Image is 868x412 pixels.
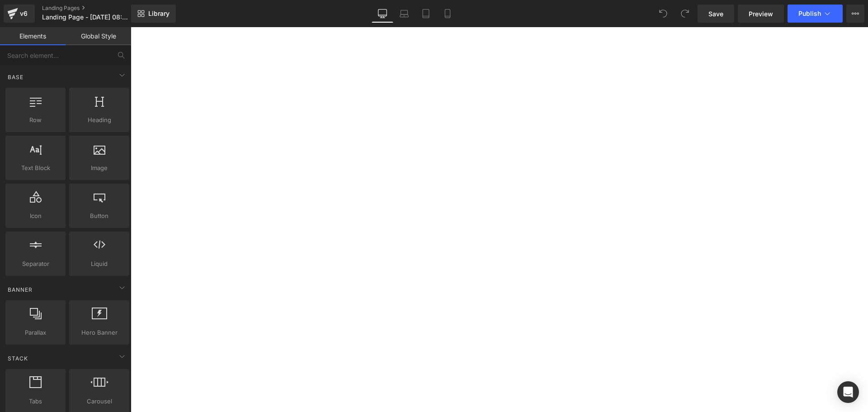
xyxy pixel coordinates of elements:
span: Tabs [8,397,63,406]
button: Redo [676,5,694,23]
a: Global Style [66,27,131,45]
span: Liquid [72,259,127,269]
span: Parallax [8,328,63,337]
a: Preview [738,5,784,23]
button: Undo [654,5,672,23]
span: Library [148,9,170,18]
span: Image [72,163,127,173]
span: Heading [72,115,127,125]
button: More [846,5,864,23]
a: Laptop [393,5,415,23]
a: Desktop [372,5,393,23]
span: Base [7,73,24,81]
span: Text Block [8,163,63,173]
span: Publish [798,10,821,17]
span: Button [72,211,127,221]
a: v6 [4,5,35,23]
span: Separator [8,259,63,269]
div: v6 [18,8,29,19]
span: Preview [749,9,773,19]
span: Stack [7,354,29,363]
span: Carousel [72,397,127,406]
a: New Library [131,5,176,23]
span: Hero Banner [72,328,127,337]
span: Banner [7,285,33,294]
span: Row [8,115,63,125]
a: Tablet [415,5,437,23]
button: Publish [788,5,843,23]
span: Icon [8,211,63,221]
a: Landing Pages [42,5,146,12]
span: Save [708,9,723,19]
div: Open Intercom Messenger [837,381,859,403]
span: Landing Page - [DATE] 08:40:47 [42,14,129,21]
a: Mobile [437,5,458,23]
